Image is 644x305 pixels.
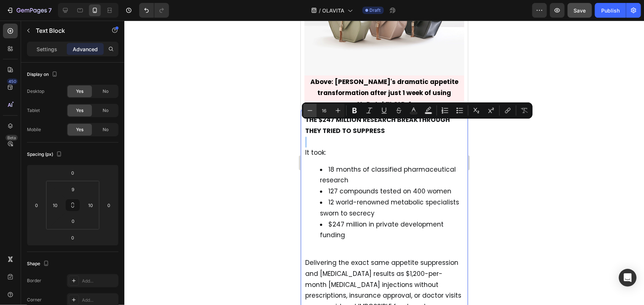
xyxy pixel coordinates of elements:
[27,88,44,95] div: Desktop
[85,200,96,211] input: 10px
[27,150,63,159] div: Spacing (px)
[66,184,80,195] input: 9px
[19,177,158,197] span: 12 world-renowned metabolic specialists sworn to secrecy
[27,107,40,114] div: Tablet
[103,126,109,133] span: No
[301,21,468,305] iframe: Design area
[36,26,99,35] p: Text Block
[27,126,41,133] div: Mobile
[76,88,83,95] span: Yes
[7,78,18,84] div: 450
[65,232,80,243] input: 0
[27,297,42,303] div: Corner
[73,45,98,53] p: Advanced
[82,278,117,284] div: Add...
[619,269,637,287] div: Open Intercom Messenger
[103,200,114,211] input: 0
[302,102,533,119] div: Editor contextual toolbar
[4,127,25,136] span: It took:
[4,95,149,115] strong: THE $247 MILLION RESEARCH BREAKTHROUGH THEY TRIED TO SUPPRESS
[31,200,42,211] input: 0
[3,3,55,18] button: 7
[82,297,117,304] div: Add...
[574,7,586,14] span: Save
[601,7,620,14] div: Publish
[27,277,41,284] div: Border
[66,215,80,227] input: 0px
[568,3,592,18] button: Save
[139,3,169,18] div: Undo/Redo
[76,107,83,114] span: Yes
[19,144,155,164] span: 18 months of classified pharmaceutical research
[103,107,109,114] span: No
[319,7,321,14] span: /
[28,166,151,175] span: 127 compounds tested on 400 women
[6,135,18,141] div: Beta
[19,199,143,219] span: $247 million in private development funding
[37,45,57,53] p: Settings
[4,238,161,290] span: Delivering the exact same appetite suppression and [MEDICAL_DATA] results as $1,200-per-month [ME...
[48,6,52,15] p: 7
[65,167,80,178] input: 0
[76,126,83,133] span: Yes
[323,7,345,14] span: OLAVITA
[370,7,381,14] span: Draft
[27,259,51,269] div: Shape
[595,3,626,18] button: Publish
[50,200,61,211] input: 10px
[27,70,59,80] div: Display on
[103,88,109,95] span: No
